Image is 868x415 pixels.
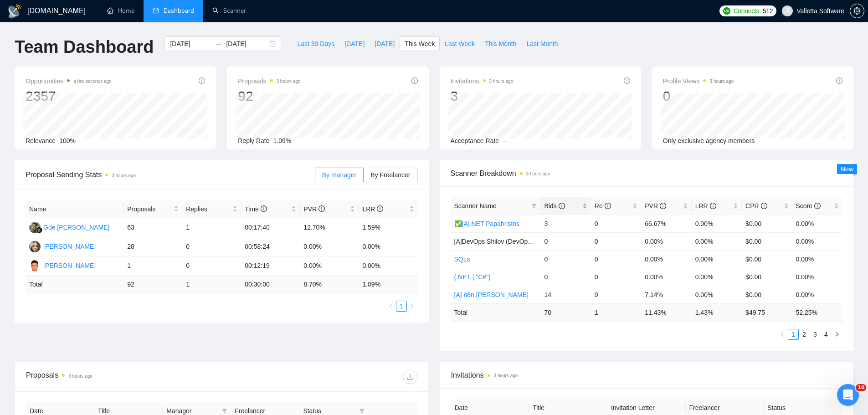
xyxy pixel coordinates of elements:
[742,268,792,286] td: $0.00
[692,286,742,303] td: 0.00%
[396,301,406,311] a: 1
[445,39,475,49] span: Last Week
[454,220,520,227] a: ✅[A].NET Papahristos
[526,171,550,176] time: 3 hours ago
[489,79,514,84] time: 3 hours ago
[403,369,417,384] button: download
[377,205,383,212] span: info-circle
[591,250,641,268] td: 0
[411,77,418,84] span: info-circle
[123,276,182,293] td: 92
[591,232,641,250] td: 0
[344,39,365,49] span: [DATE]
[780,332,785,337] span: left
[370,36,400,51] button: [DATE]
[451,137,499,144] span: Acceptance Rate
[238,137,269,144] span: Reply Rate
[777,329,788,340] li: Previous Page
[792,232,842,250] td: 0.00%
[36,227,42,233] img: gigradar-bm.png
[850,7,864,15] span: setting
[591,286,641,303] td: 0
[645,202,666,210] span: PVR
[123,256,182,276] td: 1
[26,169,315,180] span: Proposal Sending Stats
[43,241,96,251] div: [PERSON_NAME]
[850,4,864,18] button: setting
[7,4,22,19] img: logo
[15,36,154,58] h1: Team Dashboard
[810,329,821,340] li: 3
[834,332,840,337] span: right
[26,87,112,105] div: 2357
[641,232,691,250] td: 0.00%
[850,7,864,15] a: setting
[261,205,267,212] span: info-circle
[375,39,395,49] span: [DATE]
[692,250,742,268] td: 0.00%
[454,291,529,298] a: [A] n8n [PERSON_NAME]
[43,222,110,232] div: Gde [PERSON_NAME]
[814,203,821,209] span: info-circle
[540,215,591,232] td: 3
[480,36,521,51] button: This Month
[796,202,821,210] span: Score
[503,137,507,144] span: --
[277,79,301,84] time: 3 hours ago
[199,77,205,84] span: info-circle
[400,36,440,51] button: This Week
[709,79,734,84] time: 3 hours ago
[26,137,56,144] span: Relevance
[226,39,267,49] input: End date
[641,268,691,286] td: 0.00%
[641,215,691,232] td: 66.67%
[300,218,359,237] td: 12.70%
[841,165,853,173] span: New
[451,369,842,381] span: Invitations
[544,202,565,210] span: Bids
[241,256,300,276] td: 00:12:19
[241,237,300,256] td: 00:58:24
[29,241,41,252] img: VS
[451,76,514,87] span: Invitations
[624,77,630,84] span: info-circle
[485,39,516,49] span: This Month
[821,329,831,339] a: 4
[123,237,182,256] td: 28
[127,204,172,214] span: Proposals
[212,7,246,15] a: searchScanner
[788,329,798,339] a: 1
[339,36,370,51] button: [DATE]
[322,171,356,179] span: By manager
[595,202,611,210] span: Re
[451,168,843,179] span: Scanner Breakdown
[777,329,788,340] button: left
[222,408,227,414] span: filter
[303,205,325,213] span: PVR
[123,200,182,218] th: Proposals
[692,232,742,250] td: 0.00%
[318,205,325,212] span: info-circle
[405,39,435,49] span: This Week
[182,237,241,256] td: 0
[692,268,742,286] td: 0.00%
[186,204,231,214] span: Replies
[73,79,111,84] time: a few seconds ago
[26,276,123,293] td: Total
[788,329,799,340] li: 1
[238,76,300,87] span: Proposals
[454,202,497,210] span: Scanner Name
[784,8,791,14] span: user
[359,276,417,293] td: 1.09 %
[792,250,842,268] td: 0.00%
[359,408,365,414] span: filter
[359,256,417,276] td: 0.00%
[451,87,514,105] div: 3
[26,76,112,87] span: Opportunities
[241,276,300,293] td: 00:30:00
[663,76,734,87] span: Profile Views
[170,39,211,49] input: Start date
[856,384,866,391] span: 10
[529,199,539,213] span: filter
[792,215,842,232] td: 0.00%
